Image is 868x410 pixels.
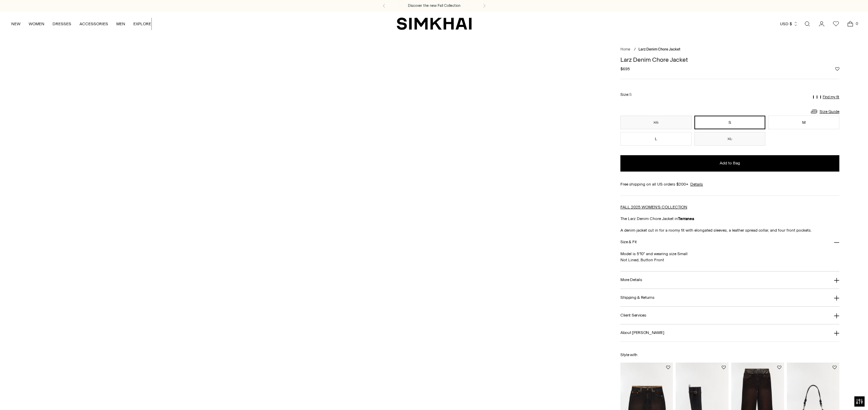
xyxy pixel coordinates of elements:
a: Open cart modal [843,17,857,31]
p: The Larz Denim Chore Jacket in [620,216,839,222]
button: XL [694,132,766,146]
a: WOMEN [29,16,44,31]
p: A denim jacket cut in for a roomy fit with elongated sleeves, a leather spread collar, and four f... [620,227,839,233]
a: EXPLORE [133,16,151,31]
button: About [PERSON_NAME] [620,324,839,342]
button: M [768,116,839,129]
span: Larz Denim Chore Jacket [638,47,680,52]
label: Size: [620,91,632,98]
strong: Terranea [678,216,694,221]
a: Discover the new Fall Collection [408,3,460,9]
a: Details [690,181,703,187]
a: SIMKHAI [397,17,472,30]
span: S [629,92,632,97]
h1: Larz Denim Chore Jacket [620,57,839,63]
div: / [634,47,636,53]
h6: Style with [620,353,839,357]
a: Size Guide [810,107,839,116]
a: MEN [116,16,125,31]
h3: About [PERSON_NAME] [620,331,664,335]
button: Shipping & Returns [620,289,839,306]
h3: Size & Fit [620,240,637,244]
a: Home [620,47,630,52]
button: Add to Wishlist [722,365,726,369]
span: Add to Bag [720,160,740,166]
a: Wishlist [829,17,843,31]
button: Add to Wishlist [777,365,781,369]
button: L [620,132,692,146]
a: NEW [11,16,20,31]
h3: Client Services [620,313,646,318]
p: Model is 5'10" and wearing size Small Not Lined, Button Front [620,251,839,263]
a: Open search modal [800,17,814,31]
button: Add to Wishlist [666,365,670,369]
button: More Details [620,272,839,289]
button: Add to Wishlist [833,365,837,369]
button: Add to Wishlist [835,67,839,71]
button: USD $ [780,16,798,31]
span: $695 [620,66,630,72]
h3: Shipping & Returns [620,295,654,300]
a: DRESSES [53,16,71,31]
button: XS [620,116,692,129]
div: Free shipping on all US orders $200+ [620,181,839,187]
button: Add to Bag [620,155,839,172]
button: S [694,116,766,129]
a: FALL 2025 WOMEN'S COLLECTION [620,205,687,209]
h3: More Details [620,278,642,282]
span: 0 [854,20,860,27]
button: Client Services [620,307,839,324]
a: Go to the account page [815,17,828,31]
a: ACCESSORIES [79,16,108,31]
button: Size & Fit [620,233,839,251]
nav: breadcrumbs [620,47,839,53]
